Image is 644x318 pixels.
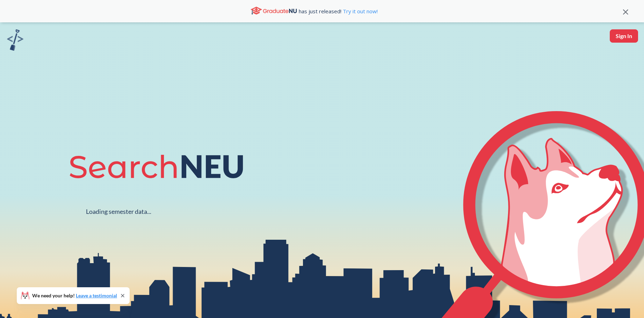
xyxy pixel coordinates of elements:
[7,29,23,53] a: sandbox logo
[76,292,117,298] a: Leave a testimonial
[610,29,638,43] button: Sign In
[7,29,23,51] img: sandbox logo
[299,7,378,15] span: has just released!
[32,293,117,298] span: We need your help!
[341,8,378,15] a: Try it out now!
[86,208,151,216] div: Loading semester data...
